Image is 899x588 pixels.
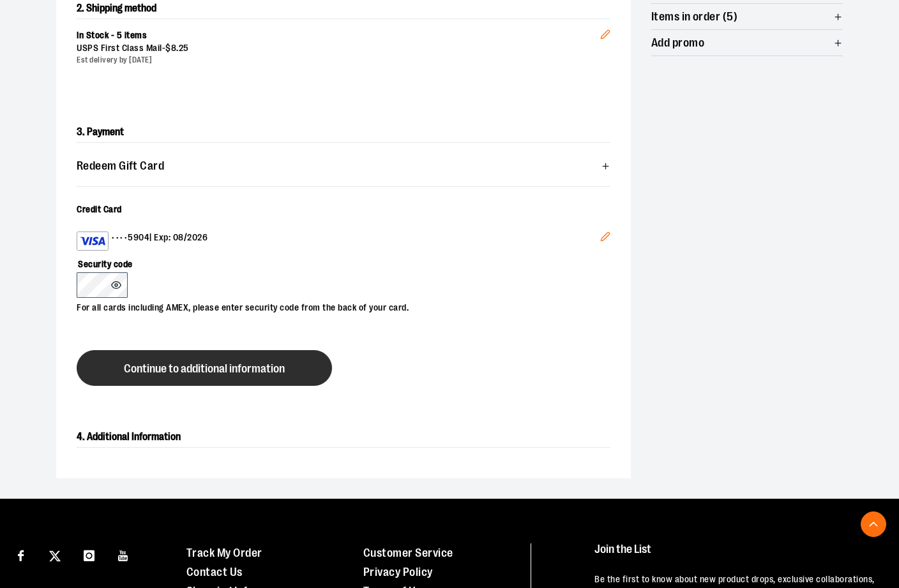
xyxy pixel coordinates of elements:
button: Redeem Gift Card [77,153,610,179]
a: Visit our Facebook page [10,543,32,566]
h2: 4. Additional Information [77,427,610,448]
div: USPS First Class Mail - [77,42,600,55]
img: Twitter [49,550,61,562]
a: Customer Service [363,547,453,559]
a: Track My Order [186,547,262,559]
span: Redeem Gift Card [77,160,164,172]
button: Continue to additional information [77,350,332,386]
a: Visit our Youtube page [112,543,135,566]
div: In Stock - 5 items [77,29,600,42]
span: $ [165,43,171,53]
span: Continue to additional information [124,363,285,375]
a: Visit our X page [44,543,66,566]
span: 8 [171,43,177,53]
button: Items in order (5) [651,4,843,29]
span: Add promo [651,37,704,49]
span: 25 [179,43,189,53]
p: For all cards including AMEX, please enter security code from the back of your card. [77,298,598,314]
span: Credit Card [77,204,122,214]
button: Edit [590,9,621,54]
a: Privacy Policy [363,566,433,578]
div: Est delivery by [DATE] [77,55,600,66]
h2: 3. Payment [77,122,610,143]
a: Visit our Instagram page [78,543,100,566]
button: Add promo [651,30,843,55]
button: Edit [590,221,621,256]
button: Back To Top [861,511,886,537]
span: . [176,43,179,53]
a: Contact Us [186,566,243,578]
div: •••• 5904 | Exp: 08/2026 [77,232,600,251]
img: Visa card example showing the 16-digit card number on the front of the card [80,233,105,249]
span: Items in order (5) [651,11,737,23]
h4: Join the List [594,543,875,567]
label: Security code [77,251,598,272]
